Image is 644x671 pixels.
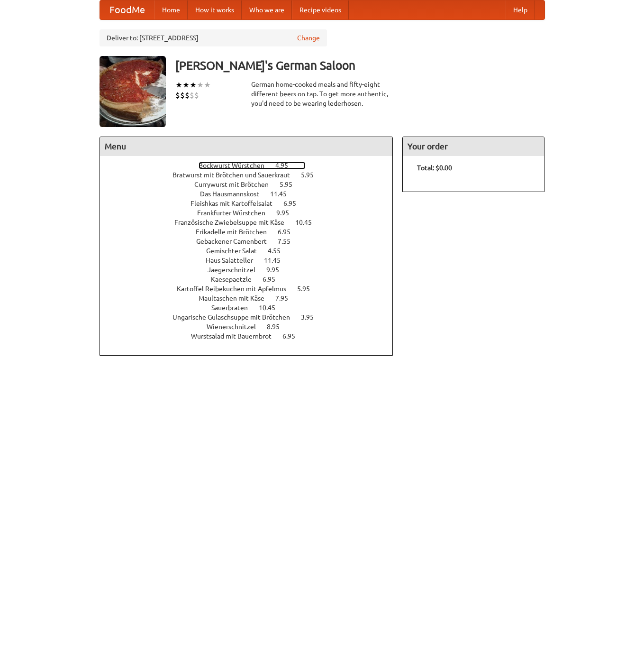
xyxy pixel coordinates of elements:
a: Bratwurst mit Brötchen und Sauerkraut 5.95 [172,171,331,179]
a: Kartoffel Reibekuchen mit Apfelmus 5.95 [177,285,327,293]
a: Wurstsalad mit Bauernbrot 6.95 [191,332,313,340]
span: Currywurst mit Brötchen [194,181,278,188]
a: Change [297,33,320,43]
a: Jaegerschnitzel 9.95 [208,266,297,274]
li: ★ [190,80,197,90]
span: 7.95 [275,294,298,302]
span: 6.95 [278,228,300,236]
span: 6.95 [263,276,285,283]
span: 3.95 [301,313,323,321]
a: Recipe videos [292,0,349,19]
a: Ungarische Gulaschsuppe mit Brötchen 3.95 [172,313,331,321]
div: Deliver to: [STREET_ADDRESS] [100,29,327,46]
a: How it works [188,0,242,19]
a: FoodMe [100,0,154,19]
span: 5.95 [297,285,319,293]
span: 7.55 [278,238,300,245]
span: 8.95 [267,323,289,331]
span: Französische Zwiebelsuppe mit Käse [174,219,294,226]
span: Bratwurst mit Brötchen und Sauerkraut [172,171,299,179]
span: Gebackener Camenbert [196,238,276,245]
span: Wienerschnitzel [207,323,265,331]
span: Frikadelle mit Brötchen [196,228,276,236]
span: 4.95 [275,162,298,169]
a: Sauerbraten 10.45 [211,304,293,312]
img: angular.jpg [100,56,166,127]
span: Ungarische Gulaschsuppe mit Brötchen [172,313,299,321]
a: Fleishkas mit Kartoffelsalat 6.95 [190,200,314,207]
span: 6.95 [283,200,306,207]
h3: [PERSON_NAME]'s German Saloon [175,56,545,75]
span: 11.45 [264,257,290,264]
a: Frikadelle mit Brötchen 6.95 [196,228,308,236]
span: Frankfurter Würstchen [197,209,275,217]
span: 5.95 [301,171,323,179]
b: Total: $0.00 [417,164,452,172]
span: 4.55 [268,247,290,255]
a: Das Hausmannskost 11.45 [200,190,304,198]
span: Wurstsalad mit Bauernbrot [191,332,281,340]
li: ★ [175,80,182,90]
span: 10.45 [295,219,321,226]
a: Gebackener Camenbert 7.55 [196,238,308,245]
a: Home [154,0,188,19]
li: $ [175,90,180,101]
span: 9.95 [276,209,299,217]
a: Who we are [242,0,292,19]
span: 5.95 [280,181,302,188]
a: Französische Zwiebelsuppe mit Käse 10.45 [174,219,329,226]
a: Maultaschen mit Käse 7.95 [199,294,306,302]
li: ★ [182,80,190,90]
a: Currywurst mit Brötchen 5.95 [194,181,310,188]
a: Gemischter Salat 4.55 [206,247,298,255]
li: ★ [204,80,211,90]
h4: Your order [403,137,544,156]
span: 9.95 [266,266,289,274]
li: $ [180,90,185,101]
li: $ [194,90,199,101]
a: Bockwurst Würstchen 4.95 [199,162,306,169]
h4: Menu [100,137,393,156]
li: $ [185,90,190,101]
a: Wienerschnitzel 8.95 [207,323,297,331]
span: Das Hausmannskost [200,190,269,198]
span: Maultaschen mit Käse [199,294,274,302]
span: 6.95 [282,332,305,340]
span: Jaegerschnitzel [208,266,265,274]
span: Haus Salatteller [206,257,263,264]
span: 11.45 [270,190,296,198]
span: 10.45 [259,304,285,312]
a: Kaesepaetzle 6.95 [211,276,293,283]
span: Kaesepaetzle [211,276,261,283]
span: Kartoffel Reibekuchen mit Apfelmus [177,285,296,293]
span: Fleishkas mit Kartoffelsalat [190,200,282,207]
a: Haus Salatteller 11.45 [206,257,298,264]
a: Frankfurter Würstchen 9.95 [197,209,307,217]
li: $ [190,90,194,101]
li: ★ [197,80,204,90]
span: Bockwurst Würstchen [199,162,274,169]
span: Sauerbraten [211,304,257,312]
div: German home-cooked meals and fifty-eight different beers on tap. To get more authentic, you'd nee... [251,80,393,108]
a: Help [506,0,535,19]
span: Gemischter Salat [206,247,266,255]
